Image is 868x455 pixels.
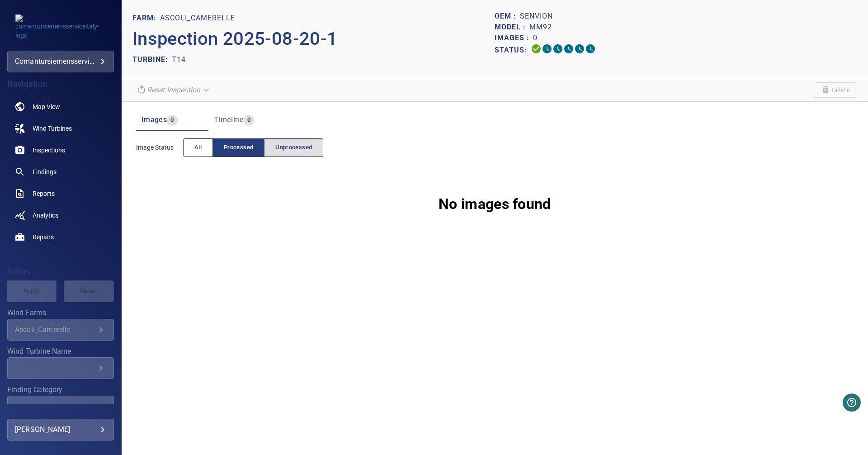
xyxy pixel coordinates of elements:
[142,115,167,124] span: Images
[7,204,114,226] a: analytics noActive
[585,43,596,54] svg: Classification 0%
[183,138,213,157] button: All
[7,51,114,72] div: comantursiemensserviceitaly
[495,11,520,22] p: OEM :
[132,82,215,98] div: Reset inspection
[552,43,563,54] svg: Selecting 0%
[264,138,323,157] button: Unprocessed
[7,161,114,183] a: findings noActive
[212,138,264,157] button: Processed
[7,96,114,118] a: map noActive
[7,80,114,89] h4: Navigation
[7,319,114,341] div: Wind Farms
[15,325,95,334] div: Ascoli_Camerelle
[160,13,235,24] p: Ascoli_Camerelle
[132,25,495,52] p: Inspection 2025-08-20-1
[132,54,172,65] p: TURBINE:
[7,226,114,248] a: repairs noActive
[244,115,254,125] span: 0
[132,82,215,98] div: Unable to reset the inspection due to your user permissions
[172,54,186,65] p: T14
[214,115,244,124] span: Timeline
[33,102,60,111] span: Map View
[520,11,553,22] p: Senvion
[147,85,200,94] em: Reset inspection
[7,309,114,317] label: Wind Farms
[33,167,57,176] span: Findings
[531,43,542,54] svg: Uploading 100%
[132,13,160,24] p: FARM:
[7,396,114,417] div: Finding Category
[439,193,551,215] p: No images found
[563,43,574,54] svg: ML Processing 0%
[33,232,54,242] span: Repairs
[533,33,538,43] p: 0
[7,139,114,161] a: inspections noActive
[224,142,253,153] span: Processed
[15,54,106,69] div: comantursiemensserviceitaly
[495,33,533,43] p: Images :
[183,138,324,157] div: imageStatus
[495,22,529,33] p: Model :
[574,43,585,54] svg: Matching 0%
[194,142,202,153] span: All
[7,357,114,379] div: Wind Turbine Name
[7,267,114,276] h4: Filters
[33,124,72,133] span: Wind Turbines
[7,183,114,204] a: reports noActive
[529,22,552,33] p: MM92
[7,386,114,393] label: Finding Category
[7,348,114,355] label: Wind Turbine Name
[542,43,552,54] svg: Data Formatted 0%
[15,422,106,437] div: [PERSON_NAME]
[15,14,106,40] img: comantursiemensserviceitaly-logo
[495,43,531,57] p: Status:
[33,189,55,198] span: Reports
[814,82,857,98] span: Unable to delete the inspection due to your user permissions
[33,211,58,220] span: Analytics
[275,142,312,153] span: Unprocessed
[33,146,65,155] span: Inspections
[167,115,177,125] span: 0
[7,118,114,139] a: windturbines noActive
[136,143,183,152] span: Image Status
